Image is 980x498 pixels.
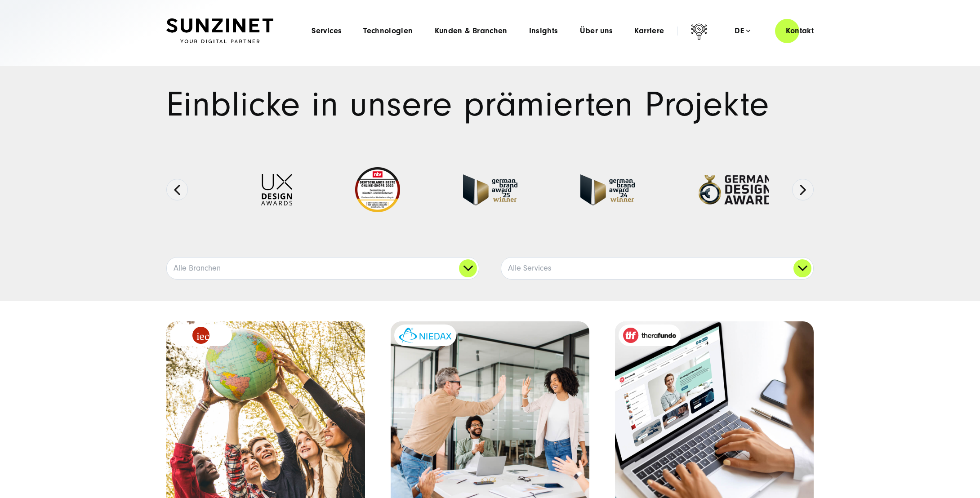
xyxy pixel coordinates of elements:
[463,174,517,205] img: German Brand Award winner 2025 - Full Service Digital Agentur SUNZINET
[166,18,273,44] img: SUNZINET Full Service Digital Agentur
[580,27,613,36] a: Über uns
[166,88,814,122] h1: Einblicke in unsere prämierten Projekte
[399,328,452,343] img: niedax-logo
[261,174,292,205] img: UX-Design-Awards - fullservice digital agentur SUNZINET
[580,174,635,205] img: German-Brand-Award - fullservice digital agentur SUNZINET
[166,179,188,200] button: Previous
[775,18,824,44] a: Kontakt
[529,27,558,36] a: Insights
[735,27,750,36] div: de
[363,27,413,36] a: Technologien
[634,27,664,36] a: Karriere
[698,174,772,205] img: German-Design-Award - fullservice digital agentur SUNZINET
[501,258,813,279] a: Alle Services
[167,258,479,279] a: Alle Branchen
[192,327,209,344] img: logo_IEC
[792,179,814,200] button: Next
[435,27,508,36] a: Kunden & Branchen
[623,328,676,343] img: therafundo_10-2024_logo_2c
[355,167,400,212] img: Deutschlands beste Online Shops 2023 - boesner - Kunde - SUNZINET
[312,27,342,36] a: Services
